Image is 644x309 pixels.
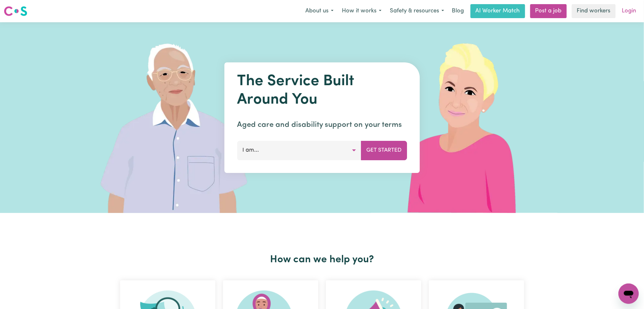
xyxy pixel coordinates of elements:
[4,5,27,17] img: Careseekers logo
[361,141,407,160] button: Get Started
[237,141,361,160] button: I am...
[530,4,567,18] a: Post a job
[386,4,448,18] button: Safety & resources
[338,4,386,18] button: How it works
[116,254,528,266] h2: How can we help you?
[448,4,468,18] a: Blog
[572,4,616,18] a: Find workers
[4,4,27,18] a: Careseekers logo
[237,119,407,131] p: Aged care and disability support on your terms
[471,4,525,18] a: AI Worker Match
[301,4,338,18] button: About us
[618,4,640,18] a: Login
[619,284,639,304] iframe: Button to launch messaging window
[237,72,407,109] h1: The Service Built Around You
